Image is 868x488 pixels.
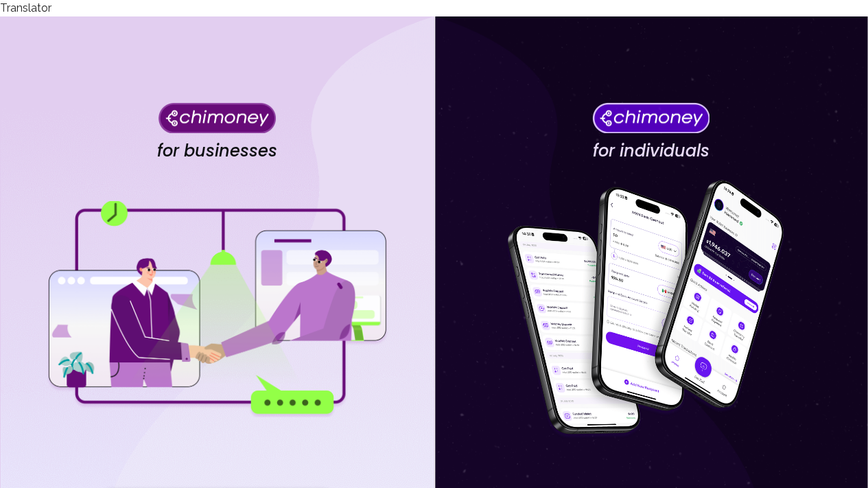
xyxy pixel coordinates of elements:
[593,141,709,161] h4: for individuals
[480,172,823,447] img: for individuals
[592,102,709,133] img: Chimoney for individuals
[157,141,277,161] h4: for businesses
[45,201,388,417] img: for businesses
[159,102,276,133] img: Chimoney for businesses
